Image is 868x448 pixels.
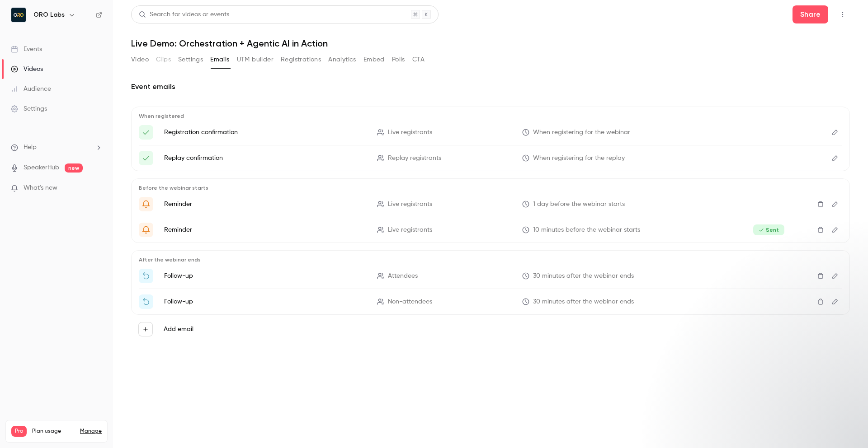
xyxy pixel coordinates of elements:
p: Follow-up [164,297,366,306]
span: new [65,163,83,173]
span: What's new [24,183,57,193]
h6: ORO Labs [33,10,65,19]
label: Add email [164,325,193,334]
li: help-dropdown-opener [11,143,102,152]
div: Videos [11,65,43,74]
li: Thanks for attending {{ event_name }} [139,269,842,283]
span: Attendees [388,271,418,281]
span: 1 day before the webinar starts [533,200,625,209]
div: Search for videos or events [139,10,229,19]
button: Edit [828,223,842,237]
button: Delete [813,294,828,309]
span: 30 minutes after the webinar ends [533,271,634,281]
li: Here's your access link to {{ event_name }}! [139,151,842,165]
span: Help [24,143,37,152]
p: When registered [139,112,842,120]
p: Replay confirmation [164,154,366,163]
button: Registrations [281,52,321,67]
li: {{ event_name }} is about to go live [139,223,842,237]
button: UTM builder [237,52,274,67]
span: Clips [156,55,171,65]
div: Events [11,45,42,54]
iframe: Noticeable Trigger [91,184,102,192]
button: Edit [828,197,842,211]
h2: Event emails [131,81,850,92]
button: Edit [828,125,842,140]
button: CTA [412,52,425,67]
div: Audience [11,84,51,93]
p: After the webinar ends [139,256,842,263]
span: When registering for the replay [533,154,625,163]
p: Reminder [164,200,366,209]
span: Live registrants [388,128,432,137]
span: Pro [11,426,27,437]
button: Delete [813,223,828,237]
button: Video [131,52,149,67]
span: Non-attendees [388,297,432,307]
button: Share [793,5,828,23]
span: Live registrants [388,225,432,235]
img: ORO Labs [11,8,26,22]
h1: Live Demo: Orchestration + Agentic AI in Action [131,38,850,49]
li: Watch the replay of {{ event_name }} [139,294,842,309]
div: Settings [11,104,47,113]
button: Polls [392,52,405,67]
p: Reminder [164,225,366,234]
button: Edit [828,294,842,309]
span: 10 minutes before the webinar starts [533,225,640,235]
button: Delete [813,269,828,283]
button: Edit [828,269,842,283]
button: Emails [210,52,229,67]
p: Registration confirmation [164,128,366,137]
li: Get Ready for '{{ event_name }}' tomorrow! [139,197,842,211]
span: Replay registrants [388,154,441,163]
li: Here's your access link to {{ event_name }}! [139,125,842,140]
span: Sent [753,224,784,235]
button: Analytics [328,52,356,67]
span: Plan usage [32,428,75,435]
span: Live registrants [388,200,432,209]
span: When registering for the webinar [533,128,630,137]
p: Follow-up [164,271,366,280]
button: Edit [828,151,842,165]
button: Embed [363,52,385,67]
button: Settings [178,52,203,67]
a: SpeakerHub [24,163,59,173]
a: Manage [80,428,102,435]
p: Before the webinar starts [139,184,842,191]
span: 30 minutes after the webinar ends [533,297,634,307]
button: Delete [813,197,828,211]
button: Top Bar Actions [835,7,850,22]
